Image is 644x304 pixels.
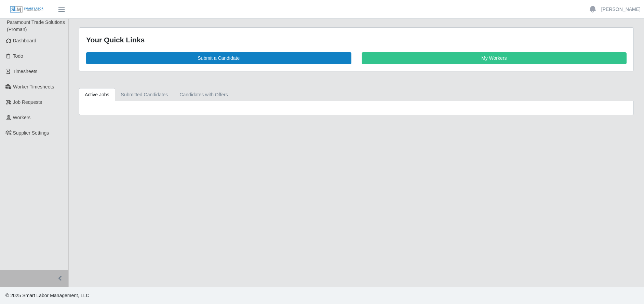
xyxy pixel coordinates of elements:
span: Supplier Settings [13,130,49,136]
span: Workers [13,115,31,120]
span: Paramount Trade Solutions (Proman) [7,19,65,32]
a: Submit a Candidate [86,52,351,64]
img: SLM Logo [10,6,44,13]
span: Worker Timesheets [13,84,54,89]
span: © 2025 Smart Labor Management, LLC [5,293,89,298]
span: Timesheets [13,69,38,74]
a: Active Jobs [79,88,115,101]
a: Candidates with Offers [174,88,233,101]
span: Job Requests [13,99,42,105]
span: Dashboard [13,38,37,43]
span: Todo [13,53,23,59]
a: [PERSON_NAME] [601,6,641,13]
a: Submitted Candidates [115,88,174,101]
div: Your Quick Links [86,34,627,45]
a: My Workers [362,52,627,64]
